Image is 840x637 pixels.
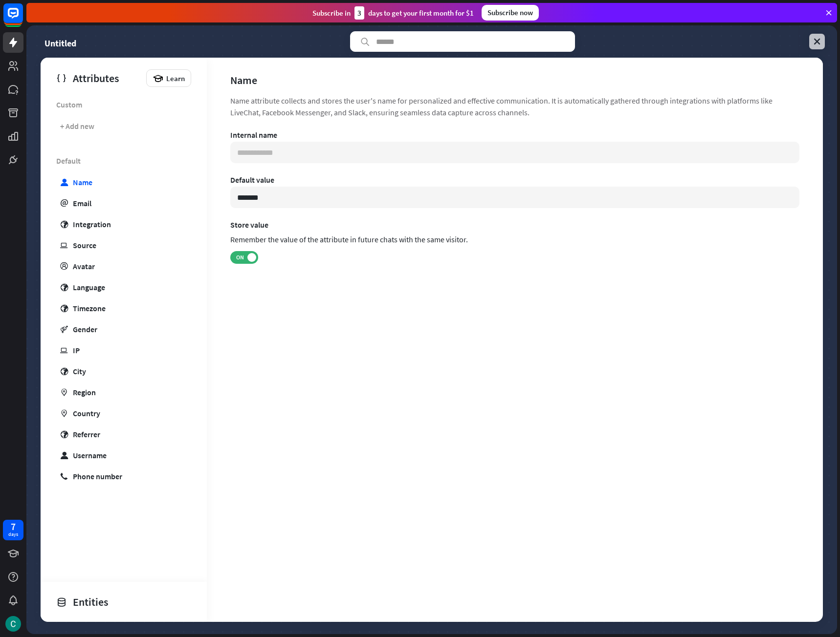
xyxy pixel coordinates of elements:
div: City [73,366,86,376]
a: profile Avatar [54,256,189,276]
a: marker Country [54,403,189,423]
a: marker Region [54,382,189,402]
i: globe [60,430,68,438]
span: Default [56,151,191,170]
i: marker [60,388,68,396]
div: Region [73,387,96,397]
div: Email [73,198,91,208]
i: globe [60,220,68,228]
i: gender [60,325,68,333]
div: Integration [73,219,111,229]
i: email [60,199,68,207]
span: Learn [166,74,185,83]
a: user Username [54,446,189,465]
div: IP [73,345,80,355]
div: Remember the value of the attribute in future chats with the same visitor. [230,232,799,249]
div: Name attribute collects and stores the user's name for personalized and effective communication. ... [230,95,799,118]
a: phone Phone number [54,467,189,486]
i: user [60,451,68,459]
i: globe [60,304,68,312]
div: Subscribe in days to get your first month for $1 [312,6,474,20]
a: globe Language [54,277,189,297]
a: globe City [54,361,189,381]
a: globe Integration [54,214,189,234]
div: Country [73,408,100,418]
div: Gender [73,324,97,334]
div: Internal name [230,130,799,140]
div: 7 [11,522,16,531]
a: Untitled [44,31,76,52]
div: Referrer [73,429,100,439]
div: Subscribe now [482,5,539,21]
div: Phone number [73,471,122,481]
div: Timezone [73,303,106,313]
div: Name [230,73,257,87]
div: Default value [230,175,799,185]
a: ip IP [54,340,189,360]
i: user [60,178,68,186]
a: 7 days [3,520,23,540]
button: Open LiveChat chat widget [8,4,37,33]
i: ip [60,241,68,249]
i: profile [60,262,68,270]
div: Entities [56,594,186,610]
i: globe [60,283,68,291]
div: Name [73,177,92,187]
a: gender Gender [54,319,189,339]
i: ip [60,346,68,354]
span: Custom [56,95,191,114]
div: Source [73,240,96,250]
div: + Add new [60,121,94,131]
a: globe Timezone [54,298,189,318]
div: Username [73,450,107,460]
div: Attributes [56,70,141,86]
a: globe Referrer [54,425,189,444]
i: marker [60,409,68,417]
div: days [8,531,18,538]
label: Store value [230,220,799,230]
div: 3 [354,6,364,20]
i: globe [60,367,68,375]
a: email Email [54,193,189,212]
div: Language [73,282,105,292]
a: ip Source [54,235,189,255]
a: user Name [54,172,189,191]
span: ON [232,254,247,261]
div: Avatar [73,261,95,271]
i: phone [60,472,68,480]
